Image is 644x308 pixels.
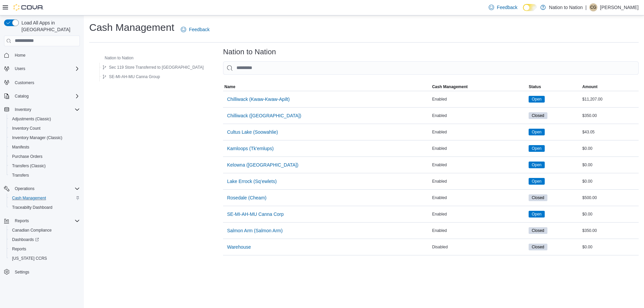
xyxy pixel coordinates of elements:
span: Open [529,129,544,135]
span: Cultus Lake (Soowahlie) [227,129,278,135]
span: Salmon Arm (Salmon Arm) [227,227,283,234]
div: $43.05 [581,128,639,136]
button: Settings [1,267,83,277]
span: Status [529,84,541,89]
span: Catalog [15,94,29,99]
span: Customers [12,78,80,86]
button: SE-MI-AH-MU Canna Corp [224,207,286,221]
span: Inventory [15,107,31,112]
span: Inventory Manager (Classic) [9,134,80,142]
span: Customers [15,80,34,85]
span: Traceabilty Dashboard [12,205,52,210]
span: Chilliwack (Kwaw-Kwaw-Apilt) [227,96,290,103]
span: Catalog [12,92,80,100]
div: Cam Gottfriedson [589,3,597,11]
div: $0.00 [581,210,639,218]
button: Catalog [1,91,83,101]
a: [US_STATE] CCRS [9,254,50,262]
img: Cova [13,4,44,11]
span: Users [15,66,25,71]
span: Kamloops (Tk'emlups) [227,145,274,152]
button: SE-MI-AH-MU Canna Group [100,73,163,81]
button: Salmon Arm (Salmon Arm) [224,224,285,237]
input: This is a search bar. As you type, the results lower in the page will automatically filter. [223,61,639,75]
span: Sec 119 Store Transferred to [GEOGRAPHIC_DATA] [109,65,204,70]
button: Canadian Compliance [7,226,83,235]
button: Users [12,65,28,73]
div: Enabled [431,95,527,103]
span: SE-MI-AH-MU Canna Group [109,74,160,79]
span: Operations [15,186,35,191]
div: Enabled [431,194,527,202]
div: $350.00 [581,227,639,235]
span: Nation to Nation [105,55,133,61]
button: Name [223,83,431,91]
button: Catalog [12,92,31,100]
button: Inventory Count [7,124,83,133]
div: Enabled [431,210,527,218]
a: Dashboards [7,235,83,244]
a: Inventory Manager (Classic) [9,134,65,142]
span: Open [529,145,544,152]
div: $0.00 [581,243,639,251]
button: Inventory [12,106,34,114]
button: Chilliwack ([GEOGRAPHIC_DATA]) [224,109,304,122]
span: Closed [529,194,547,201]
span: SE-MI-AH-MU Canna Corp [227,211,284,218]
span: Inventory Manager (Classic) [12,135,62,140]
span: Rosedale (Cheam) [227,194,267,201]
div: $350.00 [581,112,639,120]
a: Reports [9,245,29,253]
span: Manifests [12,144,29,150]
h1: Cash Management [89,21,174,34]
span: Closed [532,244,544,250]
button: Purchase Orders [7,152,83,161]
span: Closed [529,227,547,234]
button: Operations [1,184,83,193]
button: Cultus Lake (Soowahlie) [224,125,281,139]
span: Load All Apps in [GEOGRAPHIC_DATA] [19,19,80,33]
div: Enabled [431,177,527,185]
span: Open [529,162,544,168]
button: Reports [1,216,83,226]
button: Warehouse [224,240,254,254]
div: Enabled [431,161,527,169]
div: $11,207.00 [581,95,639,103]
button: Operations [12,185,37,193]
span: Open [532,96,541,102]
span: Open [529,96,544,103]
a: Canadian Compliance [9,226,54,234]
button: Reports [7,244,83,254]
button: Manifests [7,142,83,152]
span: Open [529,178,544,185]
a: Traceabilty Dashboard [9,203,55,211]
span: Open [532,129,541,135]
span: Cash Management [9,194,80,202]
a: Customers [12,79,37,87]
a: Feedback [486,1,520,14]
input: Dark Mode [523,4,537,11]
span: Closed [532,195,544,201]
button: Reports [12,217,32,225]
button: Cash Management [431,83,527,91]
div: Disabled [431,243,527,251]
button: Chilliwack (Kwaw-Kwaw-Apilt) [224,93,292,106]
span: [US_STATE] CCRS [12,256,47,261]
button: Inventory [1,105,83,114]
span: Open [532,178,541,184]
div: $0.00 [581,161,639,169]
button: Customers [1,77,83,87]
h3: Nation to Nation [223,48,276,56]
a: Cash Management [9,194,49,202]
span: CG [590,3,596,11]
span: Feedback [189,26,209,33]
span: Home [12,51,80,59]
span: Lake Errock (Sq’ewlets) [227,178,277,185]
span: Canadian Compliance [12,228,52,233]
span: Amount [582,84,597,89]
span: Reports [12,217,80,225]
span: Feedback [497,4,517,11]
a: Inventory Count [9,124,43,132]
span: Closed [529,112,547,119]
